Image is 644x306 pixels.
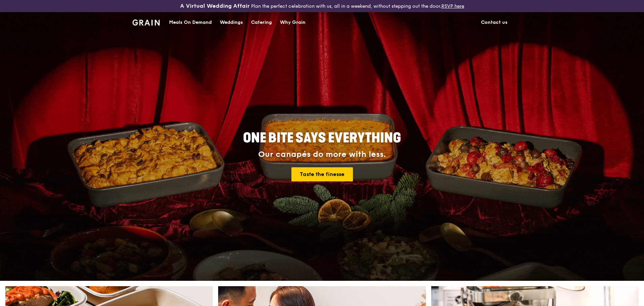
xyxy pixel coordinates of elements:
div: Weddings [220,12,243,33]
div: Catering [251,12,272,33]
a: RSVP here [441,3,464,9]
h3: A Virtual Wedding Affair [180,3,250,9]
a: Why Grain [276,12,310,33]
a: GrainGrain [132,12,160,32]
div: Why Grain [280,12,306,33]
img: Grain [132,19,160,26]
div: Plan the perfect celebration with us, all in a weekend, without stepping out the door. [128,3,516,9]
div: Our canapés do more with less. [201,150,443,159]
a: Catering [247,12,276,33]
a: Contact us [477,12,512,33]
span: ONE BITE SAYS EVERYTHING [243,130,401,146]
a: Weddings [216,12,247,33]
div: Meals On Demand [169,12,212,33]
a: Taste the finesse [291,167,353,181]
